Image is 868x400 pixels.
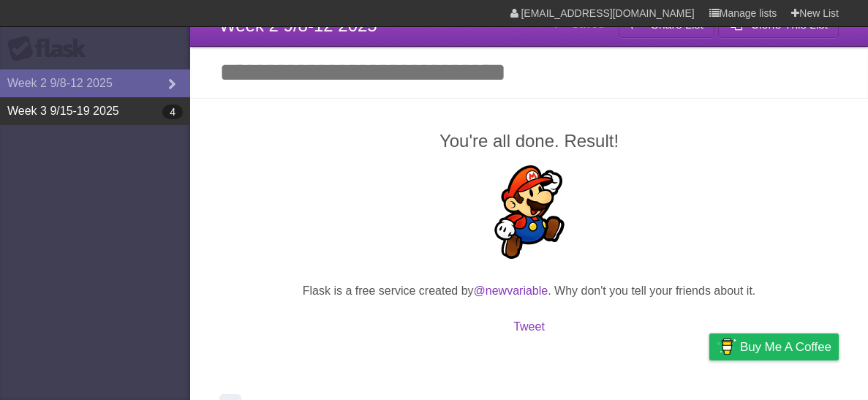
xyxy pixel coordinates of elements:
b: 4 [162,105,183,119]
img: Buy me a coffee [717,334,736,359]
img: Super Mario [483,165,576,259]
a: Tweet [513,320,545,333]
span: Buy me a coffee [740,334,831,360]
p: Flask is a free service created by . Why don't you tell your friends about it. [219,282,839,300]
a: @newvariable [474,284,548,297]
div: Flask [7,36,95,62]
h2: You're all done. Result! [219,128,839,154]
a: Buy me a coffee [709,333,839,361]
